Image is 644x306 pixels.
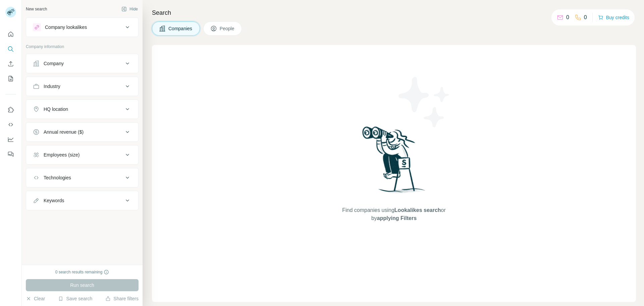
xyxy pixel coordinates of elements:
div: Annual revenue ($) [44,129,84,135]
button: Employees (size) [26,147,138,163]
span: Find companies using or by [340,206,447,222]
button: Company lookalikes [26,19,138,35]
button: Keywords [26,192,138,209]
div: HQ location [44,106,68,113]
button: Enrich CSV [5,58,16,70]
div: Employees (size) [44,151,79,158]
button: Clear [26,295,45,302]
div: New search [26,6,47,12]
img: Surfe Illustration - Stars [394,72,454,132]
div: Industry [44,83,60,90]
button: Dashboard [5,133,16,145]
button: HQ location [26,101,138,117]
button: Use Surfe on LinkedIn [5,104,16,116]
p: 0 [566,13,569,21]
button: Search [5,43,16,55]
button: Company [26,55,138,72]
span: People [220,25,235,32]
button: Quick start [5,28,16,40]
button: Technologies [26,170,138,186]
button: Annual revenue ($) [26,124,138,140]
span: applying Filters [377,215,417,221]
div: Company lookalikes [45,24,87,31]
button: Use Surfe API [5,119,16,131]
div: Keywords [44,197,64,204]
button: Save search [58,295,92,302]
button: Share filters [105,295,139,302]
span: Lookalikes search [394,207,441,213]
button: My lists [5,73,16,85]
button: Hide [117,4,143,14]
span: Companies [168,25,193,32]
div: 0 search results remaining [55,269,109,275]
div: Company [44,60,64,67]
p: 0 [584,13,587,21]
button: Industry [26,78,138,94]
button: Feedback [5,148,16,160]
p: Company information [26,44,139,50]
button: Buy credits [598,13,629,22]
h4: Search [152,8,636,17]
img: Surfe Illustration - Woman searching with binoculars [359,125,429,200]
div: Technologies [44,174,71,181]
